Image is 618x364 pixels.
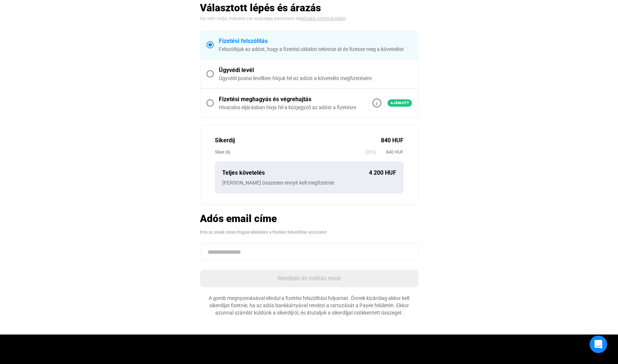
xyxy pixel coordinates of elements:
div: 4 200 HUF [369,169,396,177]
div: Teljes követelés [222,169,369,177]
img: info-grey-outline [373,99,381,107]
div: Erre az email címre fogjuk kiküldeni a fizetési felszólítás sorozatot [200,229,418,236]
span: Ha nem tudja, melyikre van szüksége, kattintson ide [200,16,302,21]
div: [PERSON_NAME] összesen ennyit kell megfizetnie [222,179,396,186]
span: (20%) [365,149,376,156]
h2: Választott lépés és árazás [200,1,418,14]
div: Siker díj [215,149,365,156]
div: Fizetési felszólítás [219,37,412,45]
div: Felszólítjuk az adóst, hogy a fizetési oldalon tekintse át és fizesse meg a követelést [219,45,412,53]
div: Fizetési meghagyás és végrehajtás [219,95,356,104]
span: Ajánlott [387,99,412,107]
div: Rendben és indítás most [202,274,416,283]
div: Sikerdíj [215,136,381,145]
span: 840 HUF [376,149,404,156]
a: bővebb információkért [302,16,346,21]
div: A gomb megnyomásával elindul a fizetési felszólítási folyamat. Önnek kizárólag akkor kell sikerdí... [200,294,418,316]
div: Ügyvédi levél [219,66,412,75]
a: info-grey-outlineAjánlott [373,99,412,107]
div: Open Intercom Messenger [590,336,607,353]
div: Ügyvédi postai levélben hívjuk fel az adóst a követelés megfizetésére [219,75,412,82]
div: 840 HUF [381,136,404,145]
button: Rendben és indítás most [200,270,418,287]
div: Hivatalos eljárásban hívja fel a közjegyző az adóst a fizetésre [219,104,356,111]
h2: Adós email címe [200,212,418,225]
